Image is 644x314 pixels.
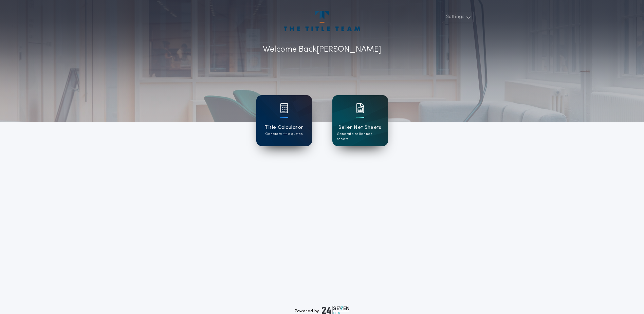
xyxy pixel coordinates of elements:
p: Generate seller net sheets [337,132,383,142]
a: card iconSeller Net SheetsGenerate seller net sheets [332,95,388,146]
h1: Seller Net Sheets [338,124,382,132]
img: card icon [356,103,364,113]
p: Generate title quotes [265,132,302,137]
p: Welcome Back [PERSON_NAME] [263,43,381,56]
a: card iconTitle CalculatorGenerate title quotes [256,95,312,146]
img: card icon [280,103,288,113]
button: Settings [442,11,474,23]
img: account-logo [284,11,360,31]
h1: Title Calculator [264,124,303,132]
